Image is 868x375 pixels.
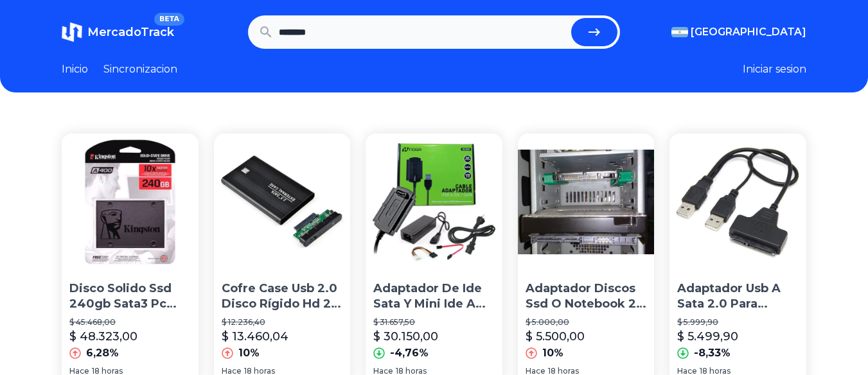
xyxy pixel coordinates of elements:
p: -4,76% [390,345,429,361]
p: $ 5.000,00 [526,317,647,327]
p: Adaptador De Ide Sata Y Mini Ide A Usb Disco Hd Pc Notebook [373,281,495,313]
span: MercadoTrack [87,25,174,39]
p: 10% [238,345,260,361]
p: $ 30.150,00 [373,327,438,345]
button: [GEOGRAPHIC_DATA] [671,24,806,40]
img: Cofre Case Usb 2.0 Disco Rígido Hd 2.5 Sata De Notebook [214,134,351,270]
p: $ 5.500,00 [526,327,585,345]
a: MercadoTrackBETA [62,22,174,42]
img: Adaptador De Ide Sata Y Mini Ide A Usb Disco Hd Pc Notebook [366,134,502,270]
button: Iniciar sesion [743,62,806,77]
p: $ 45.468,00 [69,317,191,327]
p: 10% [542,345,563,361]
p: Disco Solido Ssd 240gb Sata3 Pc Notebook Mac [69,281,191,313]
img: Disco Solido Ssd 240gb Sata3 Pc Notebook Mac [62,134,199,270]
p: Adaptador Usb A Sata 2.0 Para Discos De Net Notebook Y Ssd [677,281,799,313]
a: Sincronizacion [103,62,177,77]
p: $ 13.460,04 [222,327,288,345]
p: Adaptador Discos Ssd O Notebook 2.5 A 3.5 [526,281,647,313]
img: Adaptador Discos Ssd O Notebook 2.5 A 3.5 [518,134,655,270]
img: Argentina [671,27,688,37]
span: BETA [154,13,184,26]
p: $ 31.657,50 [373,317,495,327]
span: [GEOGRAPHIC_DATA] [691,24,806,40]
p: $ 12.236,40 [222,317,343,327]
p: $ 5.499,90 [677,327,738,345]
p: $ 48.323,00 [69,327,137,345]
p: Cofre Case Usb 2.0 Disco Rígido Hd 2.5 Sata De Notebook [222,281,343,313]
img: MercadoTrack [62,22,82,42]
a: Inicio [62,62,88,77]
p: $ 5.999,90 [677,317,799,327]
p: 6,28% [86,345,119,361]
p: -8,33% [694,345,731,361]
img: Adaptador Usb A Sata 2.0 Para Discos De Net Notebook Y Ssd [669,134,806,270]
